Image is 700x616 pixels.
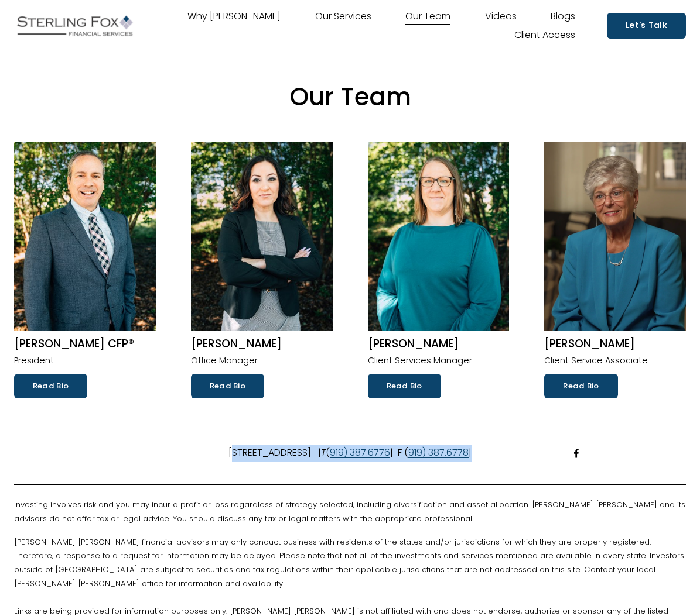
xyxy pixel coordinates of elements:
h2: [PERSON_NAME] [368,337,510,352]
p: President [14,353,156,368]
a: 919) 387.6778 [408,445,469,462]
img: Kerri Pait [368,142,510,331]
a: Our Team [405,7,450,26]
a: Read Bio [14,374,87,398]
p: [STREET_ADDRESS] | ( | F ( | [14,445,686,462]
img: Robert W. Volpe CFP® [14,142,156,331]
a: Let's Talk [607,13,686,38]
a: Client Access [514,26,575,44]
a: Videos [485,7,517,26]
a: Read Bio [368,374,441,398]
a: Facebook [572,449,581,458]
p: Client Service Associate [544,353,686,368]
a: Why [PERSON_NAME] [187,7,281,26]
p: Our Team [14,75,686,119]
h2: [PERSON_NAME] CFP® [14,337,156,352]
em: T [321,446,326,459]
p: Investing involves risk and you may incur a profit or loss regardless of strategy selected, inclu... [14,498,686,525]
a: Read Bio [544,374,617,398]
a: Blogs [551,7,575,26]
p: Client Services Manager [368,353,510,368]
p: Office Manager [191,353,333,368]
img: Lisa M. Coello [191,142,333,331]
img: Sterling Fox Financial Services [14,11,136,40]
a: Read Bio [191,374,264,398]
a: 919) 387.6776 [330,445,390,462]
h2: [PERSON_NAME] [191,337,333,352]
a: Our Services [315,7,371,26]
h2: [PERSON_NAME] [544,337,686,352]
